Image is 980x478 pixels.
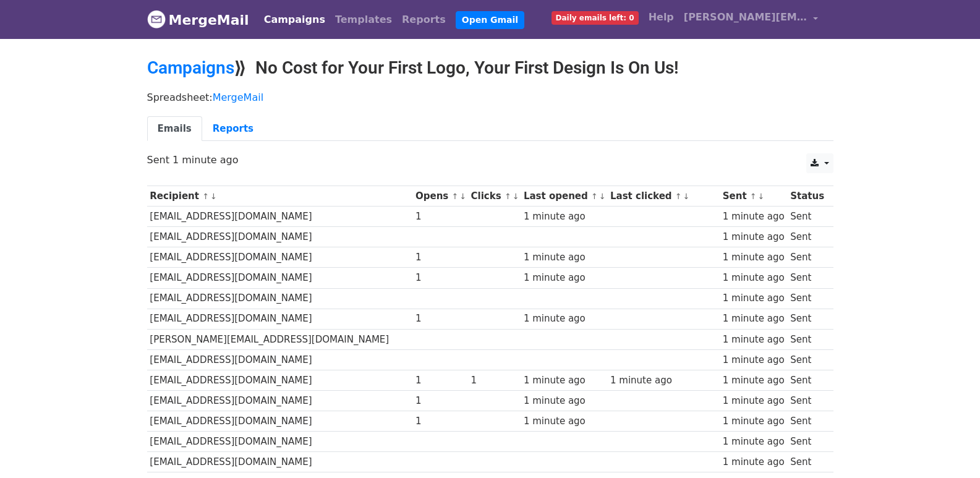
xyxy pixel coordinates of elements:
[147,268,413,288] td: [EMAIL_ADDRESS][DOMAIN_NAME]
[202,192,209,201] a: ↑
[524,394,604,408] div: 1 minute ago
[787,207,827,227] td: Sent
[683,192,690,201] a: ↓
[787,227,827,247] td: Sent
[202,116,264,142] a: Reports
[723,333,785,347] div: 1 minute ago
[330,7,397,32] a: Templates
[471,373,518,388] div: 1
[787,432,827,452] td: Sent
[415,394,465,408] div: 1
[415,210,465,224] div: 1
[524,210,604,224] div: 1 minute ago
[147,411,413,432] td: [EMAIL_ADDRESS][DOMAIN_NAME]
[723,291,785,305] div: 1 minute ago
[415,414,465,429] div: 1
[524,271,604,285] div: 1 minute ago
[147,391,413,411] td: [EMAIL_ADDRESS][DOMAIN_NAME]
[787,247,827,268] td: Sent
[787,349,827,370] td: Sent
[147,7,249,33] a: MergeMail
[787,186,827,207] th: Status
[147,58,234,78] a: Campaigns
[750,192,757,201] a: ↑
[147,432,413,452] td: [EMAIL_ADDRESS][DOMAIN_NAME]
[397,7,451,32] a: Reports
[610,373,717,388] div: 1 minute ago
[675,192,682,201] a: ↑
[213,92,263,103] a: MergeMail
[147,329,413,349] td: [PERSON_NAME][EMAIL_ADDRESS][DOMAIN_NAME]
[147,370,413,390] td: [EMAIL_ADDRESS][DOMAIN_NAME]
[505,192,511,201] a: ↑
[787,268,827,288] td: Sent
[524,312,604,326] div: 1 minute ago
[787,452,827,472] td: Sent
[787,391,827,411] td: Sent
[787,370,827,390] td: Sent
[259,7,330,32] a: Campaigns
[513,192,519,201] a: ↓
[787,411,827,432] td: Sent
[147,207,413,227] td: [EMAIL_ADDRESS][DOMAIN_NAME]
[147,58,833,79] h2: ⟫ No Cost for Your First Logo, Your First Design Is On Us!
[552,11,639,25] span: Daily emails left: 0
[415,312,465,326] div: 1
[644,5,679,30] a: Help
[723,271,785,285] div: 1 minute ago
[524,373,604,388] div: 1 minute ago
[412,186,468,207] th: Opens
[415,271,465,285] div: 1
[452,192,459,201] a: ↑
[147,452,413,472] td: [EMAIL_ADDRESS][DOMAIN_NAME]
[787,288,827,309] td: Sent
[723,210,785,224] div: 1 minute ago
[147,227,413,247] td: [EMAIL_ADDRESS][DOMAIN_NAME]
[758,192,765,201] a: ↓
[723,230,785,244] div: 1 minute ago
[210,192,217,201] a: ↓
[723,250,785,265] div: 1 minute ago
[147,153,833,166] p: Sent 1 minute ago
[415,373,465,388] div: 1
[723,394,785,408] div: 1 minute ago
[524,250,604,265] div: 1 minute ago
[415,250,465,265] div: 1
[147,10,166,28] img: MergeMail logo
[459,192,466,201] a: ↓
[547,5,644,30] a: Daily emails left: 0
[787,329,827,349] td: Sent
[723,353,785,367] div: 1 minute ago
[456,11,524,29] a: Open Gmail
[147,91,833,104] p: Spreadsheet:
[524,414,604,429] div: 1 minute ago
[679,5,824,34] a: [PERSON_NAME][EMAIL_ADDRESS][DOMAIN_NAME]
[147,186,413,207] th: Recipient
[147,349,413,370] td: [EMAIL_ADDRESS][DOMAIN_NAME]
[787,309,827,329] td: Sent
[147,247,413,268] td: [EMAIL_ADDRESS][DOMAIN_NAME]
[599,192,606,201] a: ↓
[684,10,807,25] span: [PERSON_NAME][EMAIL_ADDRESS][DOMAIN_NAME]
[147,116,202,142] a: Emails
[147,288,413,309] td: [EMAIL_ADDRESS][DOMAIN_NAME]
[468,186,521,207] th: Clicks
[607,186,720,207] th: Last clicked
[521,186,607,207] th: Last opened
[147,309,413,329] td: [EMAIL_ADDRESS][DOMAIN_NAME]
[723,455,785,469] div: 1 minute ago
[723,373,785,388] div: 1 minute ago
[723,414,785,429] div: 1 minute ago
[723,312,785,326] div: 1 minute ago
[720,186,787,207] th: Sent
[591,192,598,201] a: ↑
[723,435,785,449] div: 1 minute ago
